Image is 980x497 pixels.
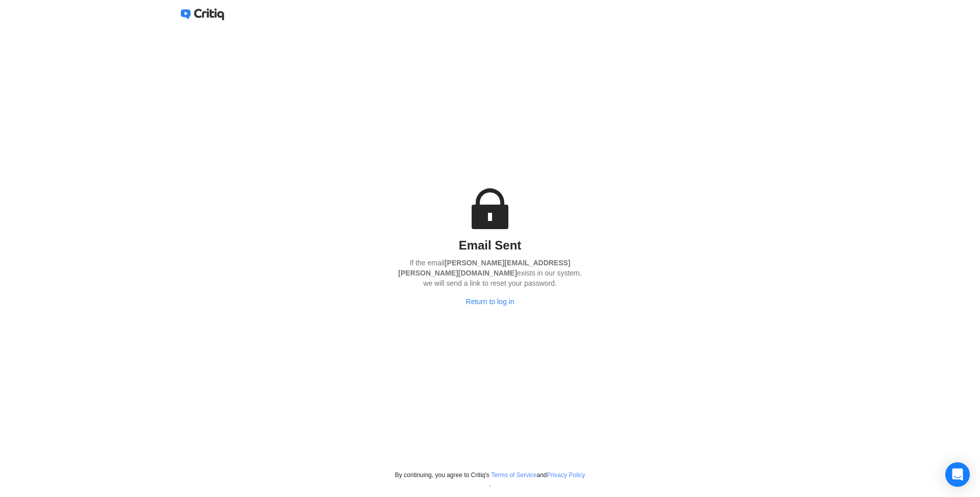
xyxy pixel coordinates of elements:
[466,296,514,307] button: Return to log in
[945,462,970,487] div: Open Intercom Messenger
[491,470,536,480] a: Terms of Service
[459,237,522,254] span: Email Sent
[395,258,586,288] span: If the email exists in our system, we will send a link to reset your password.
[395,470,586,489] span: By continuing, you agree to Critiq's and .
[547,470,585,480] a: Privacy Policy
[398,259,570,277] span: [PERSON_NAME][EMAIL_ADDRESS][PERSON_NAME][DOMAIN_NAME]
